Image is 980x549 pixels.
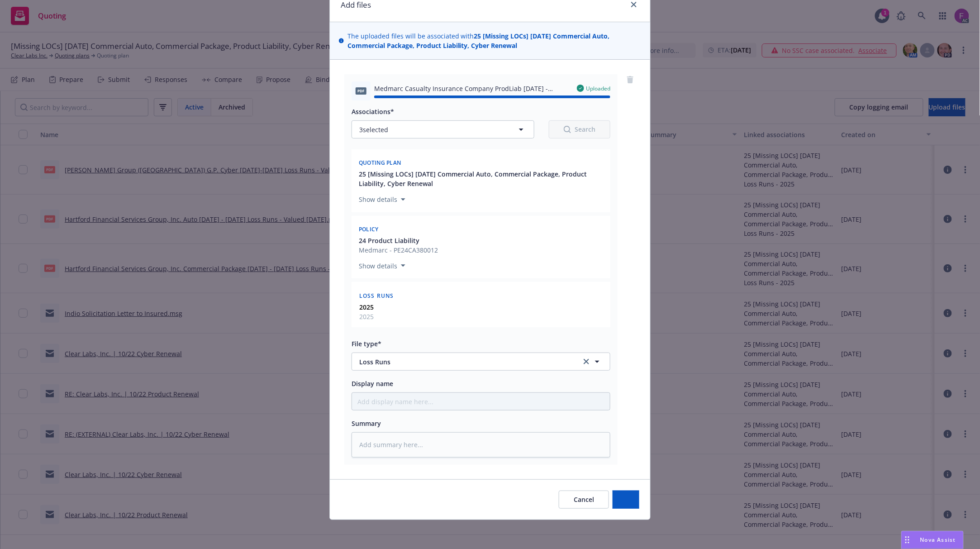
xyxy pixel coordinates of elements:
[359,357,569,367] span: Loss Runs
[352,393,610,410] input: Add display name here...
[359,236,419,245] span: 24 Product Liability
[359,236,438,245] button: 24 Product Liability
[356,87,366,94] span: pdf
[359,245,438,255] span: Medmarc - PE24CA380012
[359,125,388,134] span: 3 selected
[347,31,641,50] span: The uploaded files will be associated with
[586,85,610,92] span: Uploaded
[359,292,394,300] span: Loss Runs
[574,495,594,504] span: Cancel
[920,536,956,544] span: Nova Assist
[902,531,913,549] div: Drag to move
[352,419,381,428] span: Summary
[347,32,610,50] strong: 25 [Missing LOCs] [DATE] Commercial Auto, Commercial Package, Product Liability, Cyber Renewal
[359,303,374,311] strong: 2025
[613,491,639,509] button: Add files
[352,379,393,388] span: Display name
[352,120,534,138] button: 3selected
[581,356,592,367] a: clear selection
[559,491,609,509] button: Cancel
[359,225,379,233] span: Policy
[359,312,374,321] span: 2025
[359,159,401,167] span: Quoting plan
[352,107,394,116] span: Associations*
[355,260,409,271] button: Show details
[352,339,381,348] span: File type*
[355,194,409,205] button: Show details
[901,531,964,549] button: Nova Assist
[352,353,610,371] button: Loss Runsclear selection
[359,169,605,188] button: 25 [Missing LOCs] [DATE] Commercial Auto, Commercial Package, Product Liability, Cyber Renewal
[625,74,636,85] a: remove
[613,495,639,504] span: Add files
[374,84,570,93] span: Medmarc Casualty Insurance Company ProdLiab [DATE] - [DATE] Loss Runs - Valued [DATE].pdf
